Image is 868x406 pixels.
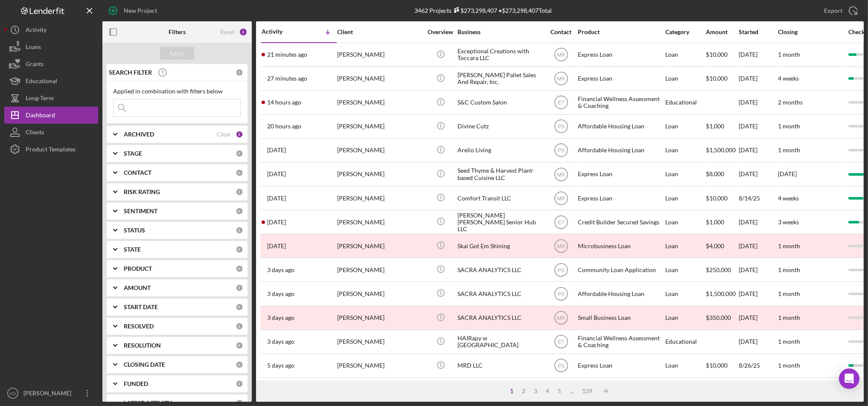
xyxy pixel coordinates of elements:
[414,7,552,14] div: 3462 Projects • $273,298,407 Total
[739,354,777,377] div: 8/26/25
[557,291,564,297] text: PS
[706,235,738,257] div: $4,000
[124,246,141,253] b: STATE
[236,169,243,177] div: 0
[337,187,422,209] div: [PERSON_NAME]
[267,75,307,82] time: 2025-09-03 17:03
[169,47,185,60] div: Apply
[706,75,728,82] span: $10,000
[169,29,186,35] b: Filters
[457,139,543,162] div: Arelio Living
[124,284,151,291] b: AMOUNT
[457,163,543,186] div: Seed Thyme & Harvest Plant-based Cuisine LLC
[739,258,777,281] div: [DATE]
[778,314,800,321] time: 1 month
[778,170,797,177] time: [DATE]
[778,266,800,273] time: 1 month
[706,307,738,329] div: $350,000
[739,139,777,162] div: [DATE]
[778,242,800,249] time: 1 month
[739,43,777,66] div: [DATE]
[665,187,705,209] div: Loan
[706,266,731,273] span: $250,000
[457,115,543,138] div: Divine Cutz
[236,226,243,234] div: 0
[778,99,803,106] time: 2 months
[267,267,294,273] time: 2025-09-01 03:03
[267,290,294,297] time: 2025-09-01 03:01
[236,380,243,388] div: 0
[124,361,165,368] b: CLOSING DATE
[578,211,663,233] div: Credit Builder Secured Savings
[706,362,728,369] span: $10,000
[267,171,286,177] time: 2025-09-02 15:25
[337,235,422,257] div: [PERSON_NAME]
[557,171,565,177] text: MR
[578,163,663,186] div: Express Loan
[457,235,543,257] div: Skai Got Em Shining
[665,91,705,114] div: Educational
[578,307,663,329] div: Small Business Loan
[4,90,98,107] button: Long-Term
[4,107,98,124] button: Dashboard
[557,124,564,130] text: PS
[557,148,564,154] text: PS
[337,115,422,138] div: [PERSON_NAME]
[457,187,543,209] div: Comfort Transit LLC
[739,378,777,401] div: [DATE]
[554,388,566,394] div: 5
[236,342,243,349] div: 0
[457,307,543,329] div: SACRA ANALYTICS LLC
[236,188,243,196] div: 0
[665,163,705,186] div: Loan
[542,388,554,394] div: 4
[557,363,564,369] text: PS
[4,21,98,38] a: Activity
[578,282,663,305] div: Affordable Housing Loan
[839,368,859,389] div: Open Intercom Messenger
[739,115,777,138] div: [DATE]
[10,391,15,396] text: KD
[236,246,243,253] div: 0
[4,55,98,72] button: Grants
[124,2,157,19] div: New Project
[26,124,44,143] div: Clients
[4,124,98,141] button: Clients
[267,338,294,345] time: 2025-08-31 14:23
[457,43,543,66] div: Exceptional Creations with Toccara LLC
[665,211,705,233] div: Loan
[4,38,98,55] button: Loans
[578,43,663,66] div: Express Loan
[26,55,44,75] div: Grants
[578,91,663,114] div: Financial Wellness Assessment & Coaching
[665,235,705,257] div: Loan
[267,243,286,249] time: 2025-09-01 08:43
[337,29,422,35] div: Client
[739,307,777,329] div: [DATE]
[102,2,166,19] button: New Project
[337,331,422,353] div: [PERSON_NAME]
[236,361,243,368] div: 0
[665,354,705,377] div: Loan
[665,29,705,35] div: Category
[236,130,243,138] div: 2
[26,141,76,160] div: Product Templates
[824,2,842,19] div: Export
[739,163,777,186] div: [DATE]
[557,267,564,273] text: PS
[236,207,243,215] div: 0
[706,218,724,226] span: $1,000
[457,29,543,35] div: Business
[778,290,800,297] time: 1 month
[236,303,243,311] div: 0
[337,307,422,329] div: [PERSON_NAME]
[739,282,777,305] div: [DATE]
[267,362,294,369] time: 2025-08-29 17:05
[26,38,41,58] div: Loans
[578,187,663,209] div: Express Loan
[578,258,663,281] div: Community Loan Application
[457,354,543,377] div: MRD LLC
[578,115,663,138] div: Affordable Housing Loan
[739,235,777,257] div: [DATE]
[778,218,799,226] time: 3 weeks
